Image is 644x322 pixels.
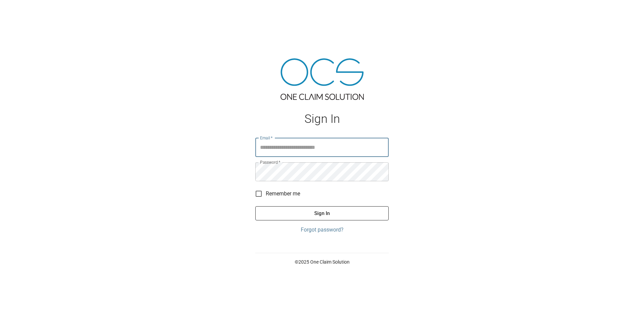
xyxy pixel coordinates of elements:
label: Password [260,159,280,165]
img: ocs-logo-tra.png [281,58,364,100]
span: Remember me [266,190,300,198]
p: © 2025 One Claim Solution [255,259,389,265]
button: Sign In [255,206,389,220]
img: ocs-logo-white-transparent.png [8,4,35,18]
label: Email [260,135,273,141]
a: Forgot password? [255,226,389,234]
h1: Sign In [255,112,389,126]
